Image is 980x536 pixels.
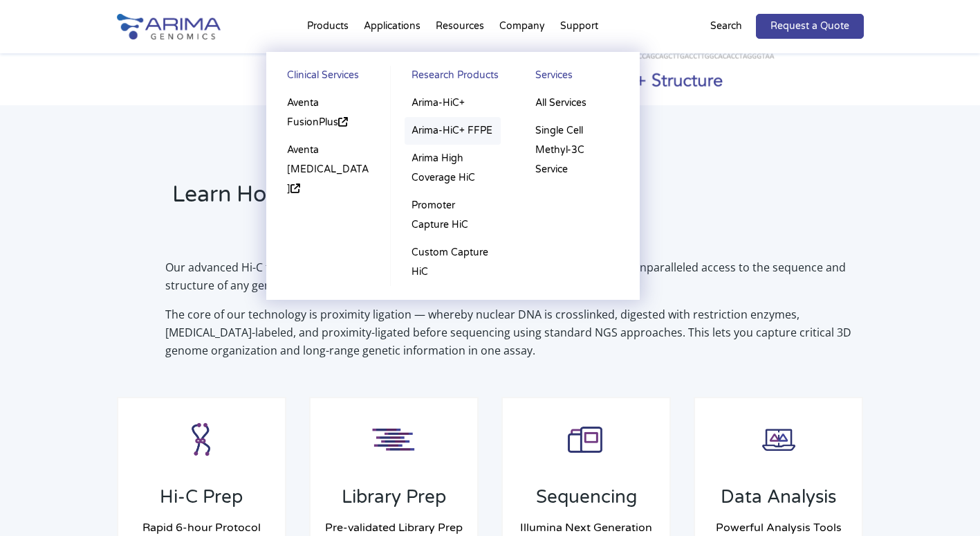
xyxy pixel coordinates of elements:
a: Single Cell Methyl-3C Service [528,117,625,184]
img: Sequencing-Step_Icon_Arima-Genomics.png [558,412,613,467]
a: Custom Capture HiC [405,239,501,286]
a: Arima-HiC+ FFPE [405,117,501,145]
img: Arima-Genomics-logo [117,14,221,39]
h3: Sequencing [517,486,656,519]
h3: Data Analysis [709,486,849,519]
p: Search [710,17,742,35]
a: Promoter Capture HiC [405,192,501,239]
a: All Services [528,89,625,117]
h3: Library Prep [324,486,464,519]
a: Aventa [MEDICAL_DATA] [280,136,377,203]
a: Request a Quote [756,14,864,39]
a: Arima-HiC+ [405,89,501,117]
a: Clinical Services [280,66,377,89]
a: Aventa FusionPlus [280,89,377,136]
a: Arima High Coverage HiC [405,145,501,192]
p: The core of our technology is proximity ligation — whereby nuclear DNA is crosslinked, digested w... [165,305,864,359]
h3: Hi-C Prep [132,486,272,519]
img: HiC-Prep-Step_Icon_Arima-Genomics.png [174,412,229,467]
img: Library-Prep-Step_Icon_Arima-Genomics.png [366,412,421,467]
p: Our advanced Hi-C technology enables a range of products and applications by providing unparallel... [165,258,864,305]
h2: Learn How Arima Hi-C Technology Works [172,179,667,221]
img: Data-Analysis-Step_Icon_Arima-Genomics.png [751,412,806,467]
a: Services [528,66,625,89]
a: Research Products [405,66,501,89]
